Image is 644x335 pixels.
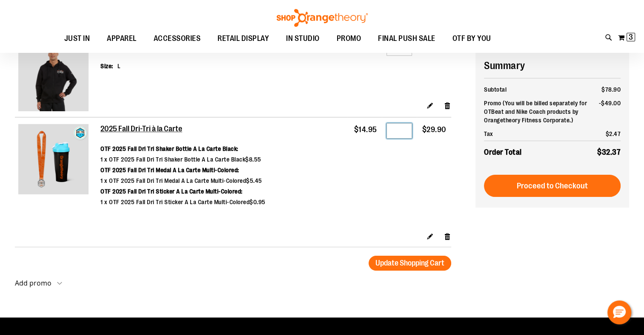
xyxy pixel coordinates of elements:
a: 2025 Fall Dri-Tri à la Carte [18,124,97,196]
button: Update Shopping Cart [369,256,451,271]
button: Add promo [15,279,62,292]
a: APPAREL [98,29,145,49]
th: Subtotal [484,83,592,96]
th: Tax [484,127,592,141]
span: $78.90 [601,86,621,93]
button: Hello, have a question? Let’s chat. [607,300,631,324]
span: Promo [484,100,501,107]
span: JUST IN [64,29,90,48]
dt: OTF 2025 Fall Dri Tri Sticker A La Carte Multi-Colored [100,187,243,196]
img: Men's Club Fleece Full Zip [18,41,89,111]
span: Update Shopping Cart [375,259,444,267]
dt: OTF 2025 Fall Dri Tri Medal A La Carte Multi-Colored [100,166,239,174]
h2: Summary [484,58,621,73]
dd: 1 x OTF 2025 Fall Dri Tri Medal A La Carte Multi-Colored [100,176,262,185]
a: OTF BY YOU [444,29,500,49]
a: 2025 Fall Dri-Tri à la Carte [100,124,344,134]
dd: 1 x OTF 2025 Fall Dri Tri Sticker A La Carte Multi-Colored [100,198,266,206]
span: ACCESSORIES [154,29,201,48]
a: ACCESSORIES [145,29,209,49]
a: Remove item [444,232,451,241]
dd: 1 x OTF 2025 Fall Dri Tri Shaker Bottle A La Carte Black [100,155,261,164]
span: RETAIL DISPLAY [218,29,269,48]
span: $8.55 [245,156,261,163]
a: RETAIL DISPLAY [209,29,278,49]
span: -$49.00 [599,100,621,107]
span: 3 [629,33,633,41]
span: $5.45 [246,177,262,184]
a: JUST IN [56,29,99,49]
a: FINAL PUSH SALE [369,29,444,49]
span: OTF BY YOU [452,29,491,48]
span: $0.95 [249,199,266,205]
strong: Order Total [484,146,522,158]
a: IN STUDIO [278,29,328,49]
span: IN STUDIO [286,29,320,48]
span: $32.37 [597,148,621,156]
a: Men's Club Fleece Full Zip [18,41,97,113]
dd: L [117,62,121,70]
a: Remove item [444,101,451,110]
span: FINAL PUSH SALE [378,29,435,48]
span: $2.47 [606,130,621,137]
span: PROMO [337,29,361,48]
a: PROMO [328,29,370,49]
dt: OTF 2025 Fall Dri Tri Shaker Bottle A La Carte Black [100,144,238,153]
strong: Add promo [15,278,52,288]
span: APPAREL [107,29,137,48]
img: 2025 Fall Dri-Tri à la Carte [18,124,89,194]
span: $14.95 [354,125,377,134]
span: $29.90 [422,125,447,134]
img: Shop Orangetheory [275,9,369,27]
span: (You will be billed separately for OTBeat and Nike Coach products by Orangetheory Fitness Corpora... [484,100,587,124]
button: Proceed to Checkout [484,175,621,197]
span: Proceed to Checkout [517,181,588,191]
dt: Size [100,62,113,70]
